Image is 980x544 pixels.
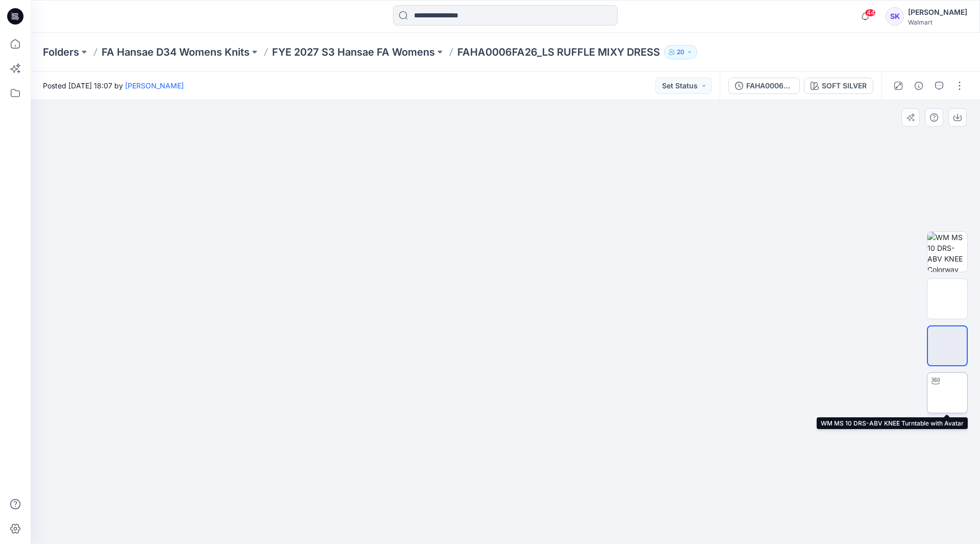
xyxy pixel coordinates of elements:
p: 20 [677,46,684,58]
span: 44 [865,9,876,17]
button: SOFT SILVER [804,78,873,94]
button: 20 [664,45,697,59]
div: FAHA0006FA26_LS RUFFLE MIXY DRESS [746,80,793,91]
a: [PERSON_NAME] [125,81,184,90]
img: WM MS 10 DRS-ABV KNEE Colorway wo Avatar [927,232,967,272]
a: FYE 2027 S3 Hansae FA Womens [272,45,435,59]
span: Posted [DATE] 18:07 by [43,80,184,91]
button: Details [911,78,927,94]
div: Walmart [908,18,967,26]
div: [PERSON_NAME] [908,6,967,18]
div: SK [886,7,904,26]
a: Folders [43,45,79,59]
p: FAHA0006FA26_LS RUFFLE MIXY DRESS [457,45,660,59]
div: SOFT SILVER [822,80,867,91]
a: FA Hansae D34 Womens Knits [102,45,250,59]
button: FAHA0006FA26_LS RUFFLE MIXY DRESS [728,78,800,94]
